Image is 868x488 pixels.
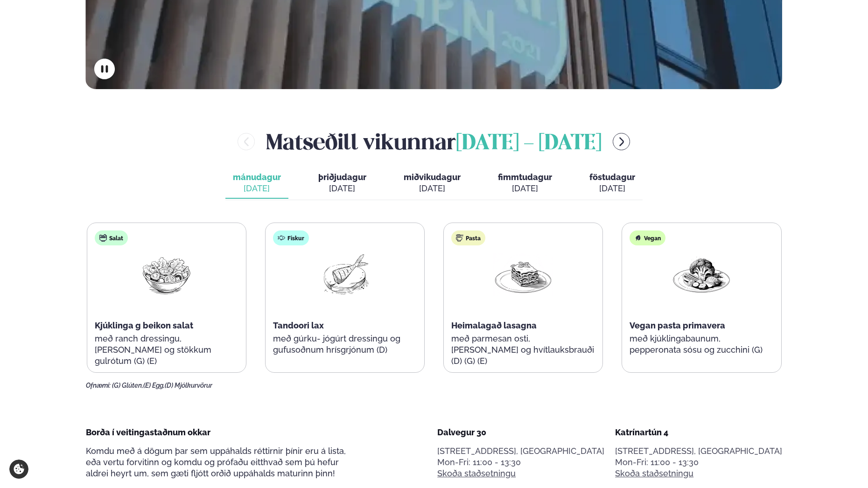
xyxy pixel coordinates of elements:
[672,253,731,296] img: Vegan.png
[613,133,630,150] button: menu-btn-right
[589,183,635,194] div: [DATE]
[498,172,552,182] span: fimmtudagur
[273,321,324,330] span: Tandoori lax
[615,457,782,468] div: Mon-Fri: 11:00 - 13:30
[615,427,782,438] div: Katrínartún 4
[165,382,212,389] span: (D) Mjólkurvörur
[437,457,604,468] div: Mon-Fri: 11:00 - 13:30
[396,168,468,199] button: miðvikudagur [DATE]
[630,230,665,245] div: Vegan
[589,172,635,182] span: föstudagur
[437,446,604,457] p: [STREET_ADDRESS], [GEOGRAPHIC_DATA]
[456,234,463,242] img: pasta.svg
[493,253,553,296] img: Lasagna.png
[630,321,725,330] span: Vegan pasta primavera
[233,183,281,194] div: [DATE]
[456,133,602,154] span: [DATE] - [DATE]
[498,183,552,194] div: [DATE]
[582,168,643,199] button: föstudagur [DATE]
[315,253,375,296] img: Fish.png
[437,427,604,438] div: Dalvegur 30
[630,333,773,356] p: með kjúklingabaunum, pepperonata sósu og zucchini (G)
[404,172,461,182] span: miðvikudagur
[273,333,417,356] p: með gúrku- jógúrt dressingu og gufusoðnum hrísgrjónum (D)
[95,333,238,367] p: með ranch dressingu, [PERSON_NAME] og stökkum gulrótum (G) (E)
[451,321,537,330] span: Heimalagað lasagna
[9,460,28,479] a: Cookie settings
[311,168,374,199] button: þriðjudagur [DATE]
[86,427,210,437] span: Borða í veitingastaðnum okkar
[112,382,143,389] span: (G) Glúten,
[451,333,595,367] p: með parmesan osti, [PERSON_NAME] og hvítlauksbrauði (D) (G) (E)
[318,183,366,194] div: [DATE]
[451,230,485,245] div: Pasta
[634,234,642,242] img: Vegan.svg
[437,468,516,479] a: Skoða staðsetningu
[95,321,193,330] span: Kjúklinga g beikon salat
[278,234,285,242] img: fish.svg
[86,446,346,478] span: Komdu með á dögum þar sem uppáhalds réttirnir þínir eru á lista, eða vertu forvitinn og komdu og ...
[99,234,107,242] img: salad.svg
[273,230,309,245] div: Fiskur
[490,168,560,199] button: fimmtudagur [DATE]
[225,168,288,199] button: mánudagur [DATE]
[318,172,366,182] span: þriðjudagur
[137,253,196,296] img: Salad.png
[615,468,693,479] a: Skoða staðsetningu
[238,133,255,150] button: menu-btn-left
[615,446,782,457] p: [STREET_ADDRESS], [GEOGRAPHIC_DATA]
[95,230,128,245] div: Salat
[266,126,602,157] h2: Matseðill vikunnar
[143,382,165,389] span: (E) Egg,
[404,183,461,194] div: [DATE]
[233,172,281,182] span: mánudagur
[86,382,111,389] span: Ofnæmi:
